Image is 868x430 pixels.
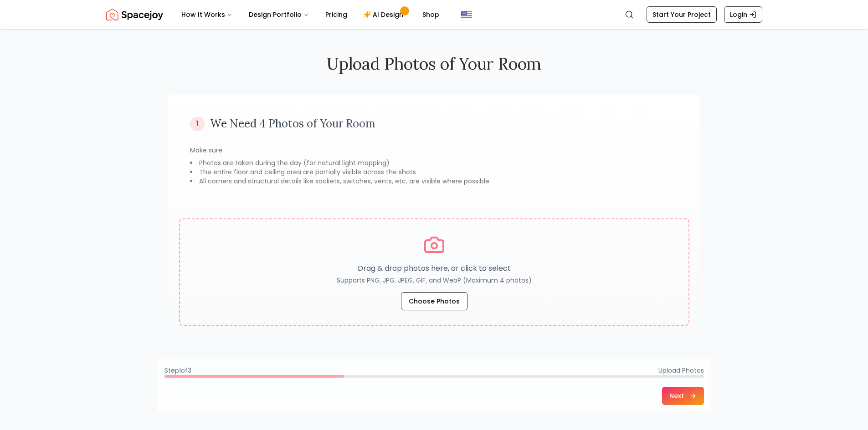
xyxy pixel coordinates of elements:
li: All corners and structural details like sockets, switches, vents, etc. are visible where possible [190,177,678,186]
a: AI Design [356,5,413,24]
button: Next [662,387,704,405]
div: 1 [190,116,205,131]
a: Login [724,6,762,23]
p: Supports PNG, JPG, JPEG, GIF, and WebP (Maximum 4 photos) [337,276,532,285]
button: Design Portfolio [241,5,316,24]
h3: We Need 4 Photos of Your Room [210,116,375,131]
a: Shop [415,5,447,24]
li: The entire floor and ceiling area are partially visible across the shots [190,167,678,177]
a: Pricing [318,5,354,24]
h2: Upload Photos of Your Room [168,55,700,73]
li: Photos are taken during the day (for natural light mapping) [190,158,678,167]
p: Make sure: [190,146,678,155]
a: Start Your Project [647,6,717,23]
nav: Main [174,5,447,24]
span: Step 1 of 3 [164,366,191,375]
a: Spacejoy [106,5,163,24]
p: Drag & drop photos here, or click to select [337,263,532,274]
img: United States [461,9,472,20]
button: Choose Photos [401,292,467,310]
button: How It Works [174,5,240,24]
img: Spacejoy Logo [106,5,163,24]
span: Upload Photos [658,366,704,375]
